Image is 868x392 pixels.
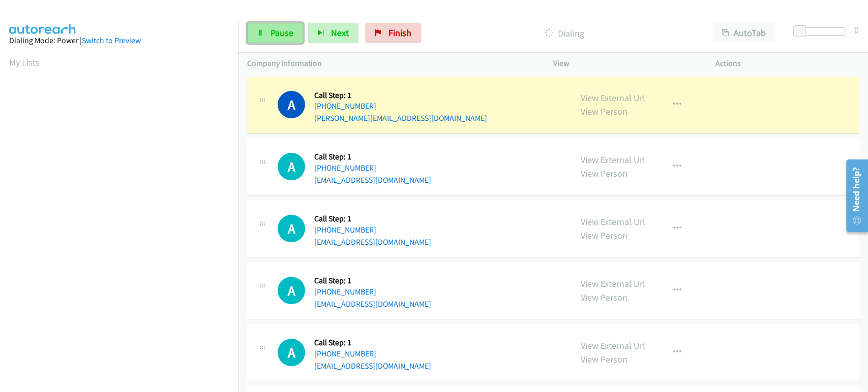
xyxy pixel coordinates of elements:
[314,299,431,309] a: [EMAIL_ADDRESS][DOMAIN_NAME]
[278,91,305,118] h1: A
[278,153,305,180] div: The call is yet to be attempted
[9,56,40,68] a: My Lists
[314,163,376,173] a: [PHONE_NUMBER]
[435,26,694,40] p: Dialing
[388,27,411,39] span: Finish
[798,27,845,36] div: Delay between calls (in seconds)
[247,57,535,70] p: Company Information
[314,113,487,123] a: [PERSON_NAME][EMAIL_ADDRESS][DOMAIN_NAME]
[314,152,431,162] h5: Call Step: 1
[314,225,376,235] a: [PHONE_NUMBER]
[581,168,627,179] a: View Person
[308,23,358,43] button: Next
[581,106,627,117] a: View Person
[278,277,305,304] h1: A
[314,101,376,111] a: [PHONE_NUMBER]
[365,23,421,43] a: Finish
[581,154,645,166] a: View External Url
[581,353,627,365] a: View Person
[271,27,293,39] span: Pause
[581,230,627,241] a: View Person
[314,175,431,185] a: [EMAIL_ADDRESS][DOMAIN_NAME]
[314,90,487,101] h5: Call Step: 1
[82,36,141,45] a: Switch to Preview
[331,27,349,39] span: Next
[314,349,376,358] a: [PHONE_NUMBER]
[278,215,305,242] h1: A
[581,291,627,303] a: View Person
[278,153,305,180] h1: A
[278,339,305,366] div: The call is yet to be attempted
[581,92,645,104] a: View External Url
[314,237,431,247] a: [EMAIL_ADDRESS][DOMAIN_NAME]
[9,35,229,47] div: Dialing Mode: Power |
[553,57,697,70] p: View
[314,338,431,348] h5: Call Step: 1
[581,340,645,351] a: View External Url
[314,361,431,371] a: [EMAIL_ADDRESS][DOMAIN_NAME]
[314,287,376,297] a: [PHONE_NUMBER]
[854,23,859,37] div: 0
[314,276,431,286] h5: Call Step: 1
[247,23,303,43] a: Pause
[278,339,305,366] h1: A
[278,277,305,304] div: The call is yet to be attempted
[581,216,645,227] a: View External Url
[712,23,775,43] button: AutoTab
[839,155,868,236] iframe: Resource Center
[314,214,431,224] h5: Call Step: 1
[715,57,859,70] p: Actions
[581,278,645,289] a: View External Url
